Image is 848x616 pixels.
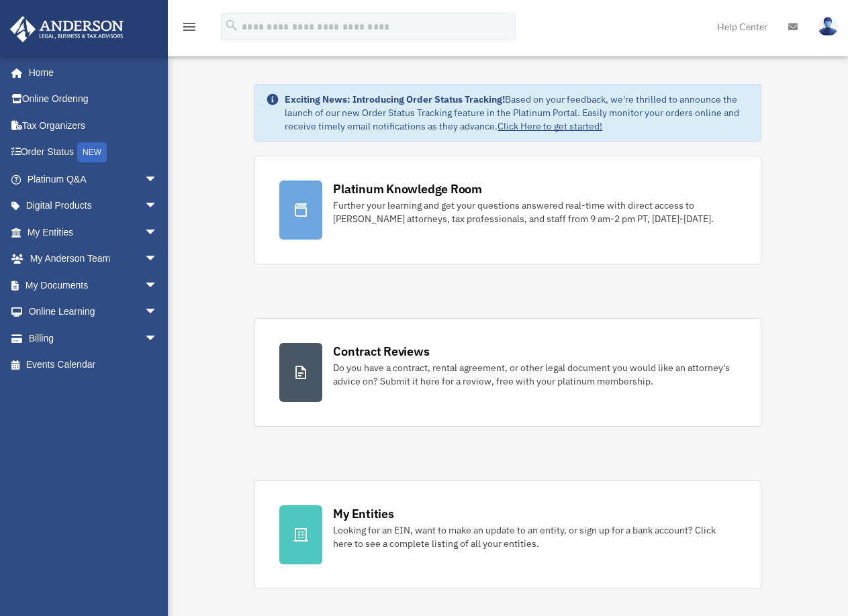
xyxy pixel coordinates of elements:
div: Do you have a contract, rental agreement, or other legal document you would like an attorney's ad... [333,361,736,388]
div: Further your learning and get your questions answered real-time with direct access to [PERSON_NAM... [333,199,736,225]
span: arrow_drop_down [144,193,171,220]
strong: Exciting News: Introducing Order Status Tracking! [285,93,505,105]
div: Based on your feedback, we're thrilled to announce the launch of our new Order Status Tracking fe... [285,93,749,133]
i: menu [181,19,197,35]
span: arrow_drop_down [144,272,171,299]
a: My Documentsarrow_drop_down [9,272,178,299]
a: Platinum Knowledge Room Further your learning and get your questions answered real-time with dire... [254,156,761,264]
div: Contract Reviews [333,343,429,360]
a: My Entitiesarrow_drop_down [9,219,178,246]
span: arrow_drop_down [144,299,171,326]
a: Home [9,59,171,86]
span: arrow_drop_down [144,166,171,193]
a: Online Ordering [9,86,178,113]
a: Tax Organizers [9,112,178,139]
div: Platinum Knowledge Room [333,181,482,197]
a: Platinum Q&Aarrow_drop_down [9,166,178,193]
a: Billingarrow_drop_down [9,325,178,352]
span: arrow_drop_down [144,325,171,352]
a: My Anderson Teamarrow_drop_down [9,246,178,272]
img: Anderson Advisors Platinum Portal [6,16,128,42]
span: arrow_drop_down [144,219,171,246]
a: My Entities Looking for an EIN, want to make an update to an entity, or sign up for a bank accoun... [254,480,761,589]
i: search [224,18,239,33]
a: Events Calendar [9,352,178,378]
a: Contract Reviews Do you have a contract, rental agreement, or other legal document you would like... [254,318,761,427]
a: Digital Productsarrow_drop_down [9,193,178,219]
a: Click Here to get started! [498,120,602,132]
div: My Entities [333,505,393,522]
a: menu [181,23,197,35]
div: Looking for an EIN, want to make an update to an entity, or sign up for a bank account? Click her... [333,523,736,550]
a: Online Learningarrow_drop_down [9,299,178,325]
span: arrow_drop_down [144,246,171,273]
a: Order StatusNEW [9,139,178,166]
img: User Pic [818,17,838,36]
div: NEW [77,142,107,162]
